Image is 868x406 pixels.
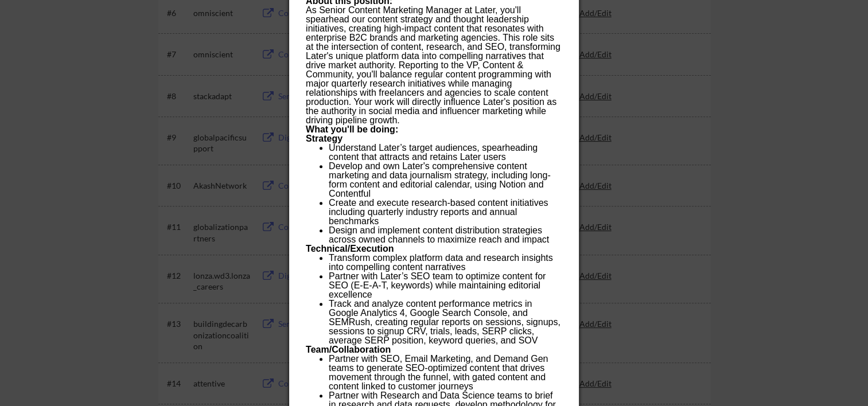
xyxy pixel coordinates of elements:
[329,272,562,299] li: Partner with Later’s SEO team to optimize content for SEO (E-E-A-T, keywords) while maintaining e...
[329,226,562,244] li: Design and implement content distribution strategies across owned channels to maximize reach and ...
[329,198,562,226] li: Create and execute research-based content initiatives including quarterly industry reports and an...
[329,253,562,272] li: Transform complex platform data and research insights into compelling content narratives
[306,345,391,354] strong: Team/Collaboration
[329,299,562,345] li: Track and analyze content performance metrics in Google Analytics 4, Google Search Console, and S...
[329,143,562,162] li: Understand Later’s target audiences, spearheading content that attracts and retains Later users
[306,134,342,143] strong: Strategy
[306,124,398,134] strong: What you'll be doing:
[306,6,562,125] p: As Senior Content Marketing Manager at Later, you'll spearhead our content strategy and thought l...
[306,244,394,253] strong: Technical/Execution
[329,354,562,391] li: Partner with SEO, Email Marketing, and Demand Gen teams to generate SEO-optimized content that dr...
[329,162,562,198] li: Develop and own Later's comprehensive content marketing and data journalism strategy, including l...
